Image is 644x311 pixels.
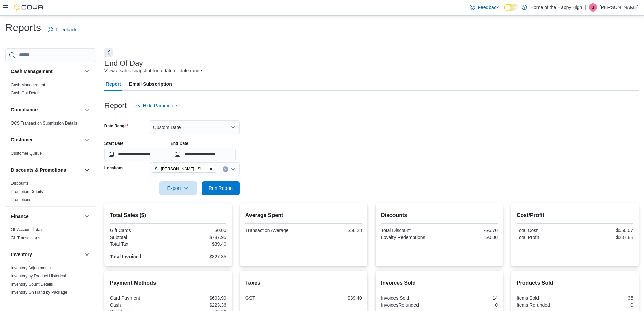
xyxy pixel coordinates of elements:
[11,90,42,96] span: Cash Out Details
[11,274,66,279] a: Inventory by Product Historical
[11,282,53,287] span: Inventory Count Details
[11,251,81,258] button: Inventory
[440,228,498,233] div: -$6.70
[110,241,167,247] div: Total Tax
[83,250,91,259] button: Inventory
[110,302,167,308] div: Cash
[163,181,193,195] span: Export
[104,59,143,67] h3: End Of Day
[11,181,29,186] span: Discounts
[169,228,226,233] div: $0.00
[576,228,633,233] div: $550.07
[5,226,96,245] div: Finance
[11,265,51,271] span: Inventory Adjustments
[517,228,574,233] div: Total Cost
[83,136,91,144] button: Customer
[381,279,498,287] h2: Invoices Sold
[83,67,91,75] button: Cash Management
[589,3,597,12] div: Katie Fullam
[169,295,226,301] div: $603.99
[440,235,498,240] div: $0.00
[381,211,498,219] h2: Discounts
[11,227,43,232] a: GL Account Totals
[104,141,124,146] label: Start Date
[169,254,226,259] div: $827.35
[11,106,81,113] button: Compliance
[106,77,121,91] span: Report
[517,295,574,301] div: Items Sold
[159,181,197,195] button: Export
[83,166,91,174] button: Discounts & Promotions
[11,197,31,202] a: Promotions
[209,185,233,192] span: Run Report
[11,181,29,186] a: Discounts
[169,235,226,240] div: $787.95
[110,228,167,233] div: Gift Cards
[104,148,169,161] input: Press the down key to open a popover containing a calendar.
[230,166,236,172] button: Open list of options
[169,302,226,308] div: $223.36
[517,302,574,308] div: Items Refunded
[467,1,501,14] a: Feedback
[171,141,188,146] label: End Date
[104,67,204,74] div: View a sales snapshot for a date or date range.
[11,290,67,295] span: Inventory On Hand by Package
[132,99,181,112] button: Hide Parameters
[110,254,141,259] strong: Total Invoiced
[11,227,43,232] span: GL Account Totals
[11,136,81,143] button: Customer
[576,235,633,240] div: $237.88
[440,302,498,308] div: 0
[104,165,124,171] label: Locations
[576,295,633,301] div: 36
[11,282,53,287] a: Inventory Count Details
[11,136,33,143] h3: Customer
[305,295,362,301] div: $39.40
[11,189,43,194] a: Promotion Details
[530,3,582,12] p: Home of the Happy High
[104,102,127,110] h3: Report
[11,235,40,241] span: GL Transactions
[11,166,81,173] button: Discounts & Promotions
[110,235,167,240] div: Subtotal
[576,302,633,308] div: 0
[5,81,96,100] div: Cash Management
[202,181,240,195] button: Run Report
[209,167,213,171] button: Remove St. Albert - Shoppes @ Giroux - Fire & Flower from selection in this group
[245,279,362,287] h2: Taxes
[381,228,438,233] div: Total Discount
[11,83,45,87] a: Cash Management
[110,279,226,287] h2: Payment Methods
[11,273,66,279] span: Inventory by Product Historical
[600,3,639,12] p: [PERSON_NAME]
[11,213,81,220] button: Finance
[155,165,208,172] span: St. [PERSON_NAME] - Shoppes @ [PERSON_NAME] - Fire & Flower
[169,241,226,247] div: $39.40
[11,213,29,220] h3: Finance
[56,26,76,33] span: Feedback
[45,23,79,37] a: Feedback
[11,251,32,258] h3: Inventory
[11,68,81,75] button: Cash Management
[11,166,66,173] h3: Discounts & Promotions
[149,120,240,134] button: Custom Date
[11,68,53,75] h3: Cash Management
[104,48,113,57] button: Next
[152,165,216,173] span: St. Albert - Shoppes @ Giroux - Fire & Flower
[104,123,128,129] label: Date Range
[245,211,362,219] h2: Average Spent
[143,102,178,109] span: Hide Parameters
[517,279,633,287] h2: Products Sold
[504,4,518,11] input: Dark Mode
[5,179,96,206] div: Discounts & Promotions
[478,4,498,11] span: Feedback
[381,302,438,308] div: InvoicesRefunded
[11,151,42,156] span: Customer Queue
[381,235,438,240] div: Loyalty Redemptions
[381,295,438,301] div: Invoices Sold
[110,211,226,219] h2: Total Sales ($)
[129,77,172,91] span: Email Subscription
